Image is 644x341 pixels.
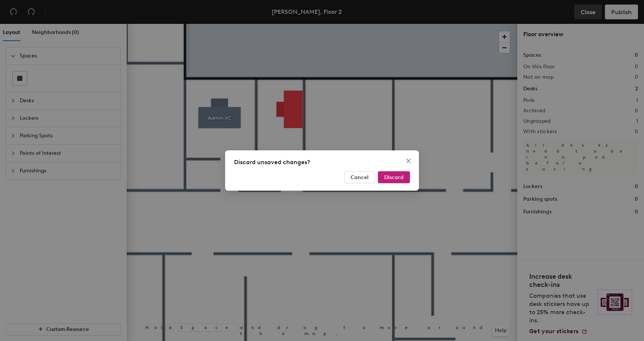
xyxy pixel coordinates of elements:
[378,171,410,183] button: Discard
[234,158,410,167] div: Discard unsaved changes?
[351,174,369,181] span: Cancel
[384,174,404,181] span: Discard
[402,155,414,167] button: Close
[405,158,411,164] span: close
[402,158,414,164] span: Close
[344,171,375,183] button: Cancel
